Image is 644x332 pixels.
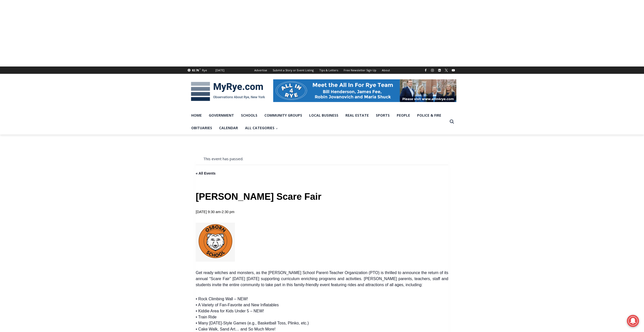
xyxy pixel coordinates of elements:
div: Rye [202,68,207,73]
a: Instagram [429,67,435,73]
nav: Primary Navigation [188,109,447,135]
a: Submit a Story or Event Listing [270,67,316,74]
a: Home [188,109,205,122]
a: Real Estate [342,109,372,122]
a: Obituaries [188,122,216,134]
a: Sports [372,109,393,122]
a: YouTube [450,67,456,73]
button: View Search Form [447,117,456,126]
a: Government [205,109,237,122]
img: MyRye.com [188,78,268,105]
span: 82.76 [192,68,199,72]
a: Linkedin [436,67,442,73]
a: X [443,67,449,73]
h1: [PERSON_NAME] Scare Fair [196,190,448,203]
a: Tips & Letters [316,67,341,74]
img: All in for Rye [273,79,456,102]
a: About [379,67,393,74]
nav: Secondary Navigation [252,67,393,74]
a: Free Newsletter Sign Up [341,67,379,74]
h2: - [196,209,234,215]
span: All Categories [245,125,278,131]
span: F [199,68,201,70]
li: This event has passed. [203,156,448,162]
a: « All Events [196,171,216,175]
span: 2:30 pm [222,210,234,214]
a: People [393,109,414,122]
a: Schools [237,109,261,122]
a: Advertise [252,67,270,74]
p: Get ready witches and monsters, as the [PERSON_NAME] School Parent-Teacher Organization (PTO) is ... [196,270,448,288]
a: All Categories [242,122,281,134]
a: Facebook [423,67,429,73]
a: Police & Fire [414,109,445,122]
a: Local Business [306,109,342,122]
a: Community Groups [261,109,306,122]
span: [DATE] 9:30 am [196,210,221,214]
div: [DATE] [215,68,224,73]
a: Calendar [216,122,242,134]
